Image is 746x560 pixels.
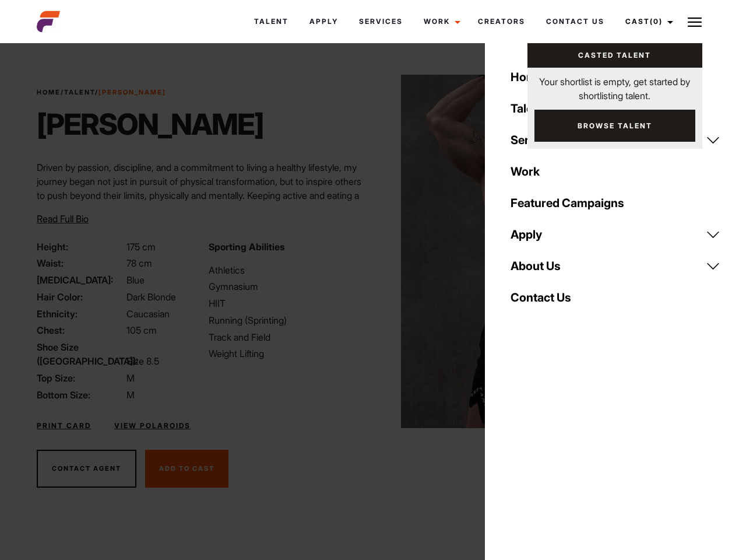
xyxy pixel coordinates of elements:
span: M [126,389,135,401]
span: 175 cm [126,241,156,253]
button: Add To Cast [145,450,228,488]
span: Hair Color: [37,290,124,304]
a: About Us [504,250,727,282]
li: Track and Field [209,330,366,344]
a: Print Card [37,421,91,431]
span: Read Full Bio [37,213,89,225]
span: Top Size: [37,371,124,385]
a: Cast(0) [615,6,680,37]
span: Add To Cast [159,464,214,473]
button: Contact Agent [37,450,136,488]
a: Creators [467,6,536,37]
li: HIIT [209,296,366,310]
strong: Sporting Abilities [209,241,284,253]
span: / / [37,87,166,97]
a: Featured Campaigns [504,187,727,219]
a: Contact Us [504,282,727,313]
a: View Polaroids [114,421,191,431]
span: 78 cm [126,257,152,269]
p: Driven by passion, discipline, and a commitment to living a healthy lifestyle, my journey began n... [37,160,366,230]
a: Home [37,88,61,96]
img: Burger icon [688,15,702,29]
span: Waist: [37,256,124,270]
li: Athletics [209,263,366,277]
span: [MEDICAL_DATA]: [37,273,124,287]
a: Contact Us [536,6,615,37]
span: Caucasian [126,308,170,320]
span: Bottom Size: [37,388,124,402]
a: Services [504,124,727,156]
span: Blue [126,274,145,286]
span: M [126,372,135,384]
a: Talent [64,88,95,96]
a: Home [504,61,727,93]
a: Apply [299,6,349,37]
span: Dark Blonde [126,291,176,303]
strong: [PERSON_NAME] [98,88,166,96]
a: Apply [504,219,727,250]
a: Casted Talent [527,43,702,68]
span: 105 cm [126,324,157,336]
span: Size 8.5 [126,355,159,367]
li: Weight Lifting [209,346,366,360]
li: Running (Sprinting) [209,313,366,327]
span: Chest: [37,323,124,337]
a: Talent [504,93,727,124]
h1: [PERSON_NAME] [37,107,263,142]
span: Height: [37,240,124,254]
button: Read Full Bio [37,212,89,226]
a: Browse Talent [534,110,695,142]
li: Gymnasium [209,279,366,293]
img: cropped-aefm-brand-fav-22-square.png [37,10,60,33]
a: Talent [244,6,299,37]
span: Shoe Size ([GEOGRAPHIC_DATA]): [37,340,124,368]
a: Work [504,156,727,187]
span: Ethnicity: [37,307,124,321]
a: Services [349,6,413,37]
a: Work [413,6,467,37]
p: Your shortlist is empty, get started by shortlisting talent. [527,68,702,103]
span: (0) [650,17,663,26]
